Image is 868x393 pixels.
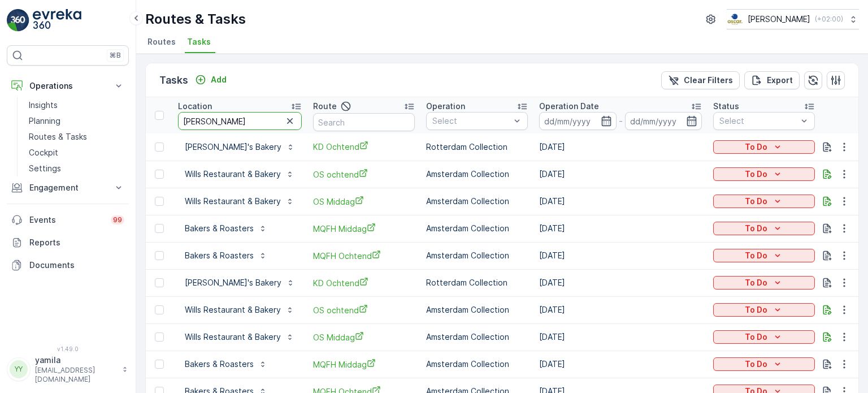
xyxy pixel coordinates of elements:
[713,276,815,290] button: To Do
[159,72,188,88] p: Tasks
[313,141,415,153] span: KD Ochtend
[313,101,337,112] p: Route
[178,274,302,292] button: [PERSON_NAME]'s Bakery
[420,323,533,351] td: Amsterdam Collection
[7,9,29,32] img: logo
[190,73,231,87] button: Add
[745,250,767,261] p: To Do
[420,296,533,323] td: Amsterdam Collection
[432,115,510,127] p: Select
[533,161,708,188] td: [DATE]
[745,277,767,288] p: To Do
[713,330,815,344] button: To Do
[713,303,815,317] button: To Do
[426,101,465,112] p: Operation
[745,223,767,234] p: To Do
[7,346,129,352] span: v 1.49.0
[727,13,743,25] img: basis-logo_rgb2x.png
[767,75,793,86] p: Export
[313,277,415,289] a: KD Ochtend
[539,101,599,112] p: Operation Date
[7,355,129,384] button: YYyamila[EMAIL_ADDRESS][DOMAIN_NAME]
[420,269,533,296] td: Rotterdam Collection
[29,147,58,158] p: Cockpit
[7,254,129,277] a: Documents
[420,133,533,161] td: Rotterdam Collection
[185,141,281,153] p: [PERSON_NAME]'s Bakery
[24,161,129,176] a: Settings
[155,170,164,179] div: Toggle Row Selected
[713,249,815,262] button: To Do
[533,296,708,323] td: [DATE]
[313,196,415,208] a: OS Middag
[420,161,533,188] td: Amsterdam Collection
[745,331,767,343] p: To Do
[420,242,533,269] td: Amsterdam Collection
[178,355,274,373] button: Bakers & Roasters
[185,223,254,234] p: Bakers & Roasters
[420,215,533,242] td: Amsterdam Collection
[313,331,415,343] a: OS Middag
[110,51,121,60] p: ⌘B
[178,219,274,237] button: Bakers & Roasters
[178,192,301,210] button: Wills Restaurant & Bakery
[533,323,708,351] td: [DATE]
[533,269,708,296] td: [DATE]
[155,224,164,233] div: Toggle Row Selected
[29,100,58,111] p: Insights
[727,9,859,29] button: [PERSON_NAME](+02:00)
[7,75,129,97] button: Operations
[684,75,733,86] p: Clear Filters
[187,36,211,47] span: Tasks
[313,169,415,180] a: OS ochtend
[185,250,254,261] p: Bakers & Roasters
[661,71,740,89] button: Clear Filters
[155,251,164,260] div: Toggle Row Selected
[24,129,129,145] a: Routes & Tasks
[185,169,281,180] p: Wills Restaurant & Bakery
[420,351,533,378] td: Amsterdam Collection
[713,357,815,371] button: To Do
[744,71,800,89] button: Export
[178,301,301,319] button: Wills Restaurant & Bakery
[713,222,815,235] button: To Do
[24,113,129,129] a: Planning
[178,112,302,130] input: Search
[313,113,415,131] input: Search
[313,359,415,370] a: MQFH Middag
[145,10,246,28] p: Routes & Tasks
[313,304,415,316] a: OS ochtend
[29,115,60,127] p: Planning
[29,260,124,271] p: Documents
[178,101,212,112] p: Location
[178,165,301,183] button: Wills Restaurant & Bakery
[29,237,124,248] p: Reports
[178,247,274,265] button: Bakers & Roasters
[533,188,708,215] td: [DATE]
[713,140,815,154] button: To Do
[313,250,415,262] span: MQFH Ochtend
[178,138,302,156] button: [PERSON_NAME]'s Bakery
[155,197,164,206] div: Toggle Row Selected
[619,114,623,128] p: -
[178,328,301,346] button: Wills Restaurant & Bakery
[745,359,767,370] p: To Do
[625,112,702,130] input: dd/mm/yyyy
[815,15,843,24] p: ( +02:00 )
[29,80,106,92] p: Operations
[313,223,415,235] a: MQFH Middag
[7,209,129,231] a: Events99
[185,277,281,288] p: [PERSON_NAME]'s Bakery
[24,97,129,113] a: Insights
[185,331,281,343] p: Wills Restaurant & Bakery
[420,188,533,215] td: Amsterdam Collection
[713,195,815,208] button: To Do
[35,366,116,384] p: [EMAIL_ADDRESS][DOMAIN_NAME]
[29,163,61,174] p: Settings
[745,169,767,180] p: To Do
